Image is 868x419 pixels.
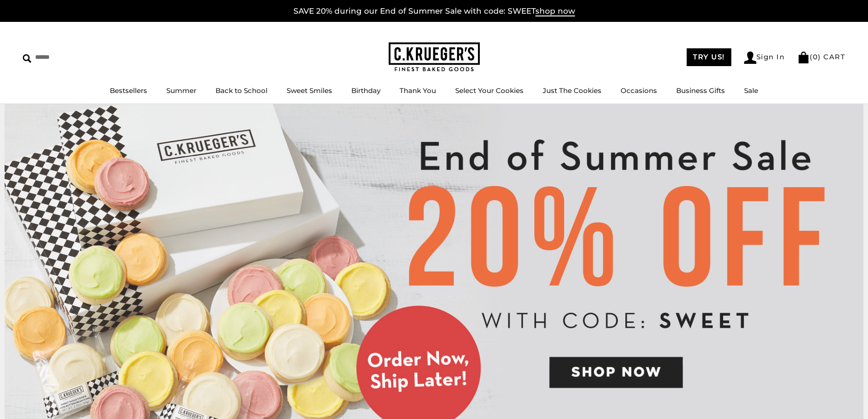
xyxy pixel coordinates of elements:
img: Search [23,54,31,63]
a: Business Gifts [676,86,725,95]
a: SAVE 20% during our End of Summer Sale with code: SWEETshop now [293,6,575,16]
a: Bestsellers [110,86,147,95]
a: Sign In [744,52,785,64]
input: Search [23,50,131,64]
a: Select Your Cookies [455,86,524,95]
img: C.KRUEGER'S [389,42,480,72]
a: Occasions [621,86,657,95]
a: Sale [744,86,758,95]
a: Thank You [400,86,436,95]
img: Account [744,52,756,64]
a: Sweet Smiles [287,86,332,95]
span: 0 [813,52,818,61]
a: Birthday [351,86,380,95]
span: shop now [535,6,575,16]
a: (0) CART [797,52,845,61]
a: Just The Cookies [543,86,601,95]
a: Summer [166,86,196,95]
img: Bag [797,52,810,63]
a: Back to School [216,86,267,95]
a: TRY US! [687,48,731,66]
